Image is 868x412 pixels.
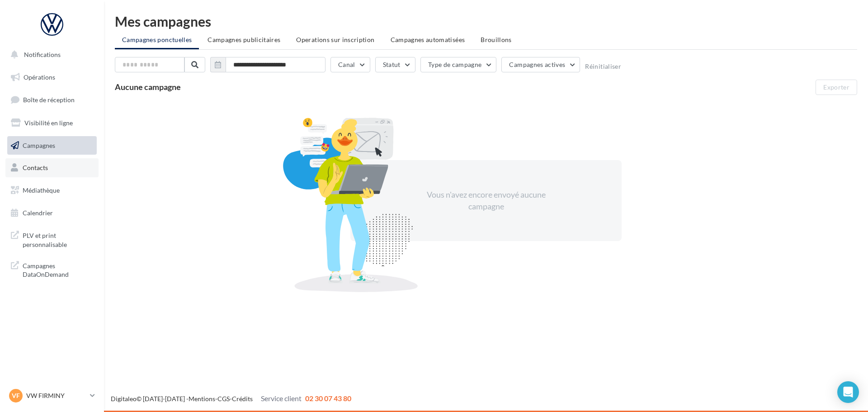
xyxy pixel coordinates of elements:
[481,36,512,43] span: Brouillons
[5,256,99,283] a: Campagnes DataOnDemand
[12,391,20,400] span: VF
[115,82,181,92] span: Aucune campagne
[330,57,370,72] button: Canal
[408,189,564,212] div: Vous n'avez encore envoyé aucune campagne
[5,68,99,87] a: Opérations
[7,387,97,404] a: VF VW FIRMINY
[5,136,99,155] a: Campagnes
[5,181,99,200] a: Médiathèque
[23,164,48,171] span: Contacts
[111,395,351,403] span: © [DATE]-[DATE] - - -
[23,141,55,149] span: Campagnes
[111,395,137,403] a: Digitaleo
[501,57,580,72] button: Campagnes actives
[23,96,75,104] span: Boîte de réception
[189,395,215,403] a: Mentions
[420,57,497,72] button: Type de campagne
[837,381,859,403] div: Open Intercom Messenger
[5,45,95,64] button: Notifications
[816,80,857,95] button: Exporter
[296,36,374,43] span: Operations sur inscription
[5,158,99,177] a: Contacts
[509,61,565,68] span: Campagnes actives
[23,209,53,217] span: Calendrier
[5,90,99,109] a: Boîte de réception
[5,226,99,252] a: PLV et print personnalisable
[585,63,621,70] button: Réinitialiser
[391,36,465,43] span: Campagnes automatisées
[26,391,86,400] p: VW FIRMINY
[217,395,230,403] a: CGS
[375,57,415,72] button: Statut
[24,51,61,58] span: Notifications
[232,395,253,403] a: Crédits
[23,260,93,279] span: Campagnes DataOnDemand
[24,73,55,81] span: Opérations
[23,229,93,249] span: PLV et print personnalisable
[5,114,99,133] a: Visibilité en ligne
[115,14,857,28] div: Mes campagnes
[261,394,302,403] span: Service client
[5,204,99,223] a: Calendrier
[305,394,351,403] span: 02 30 07 43 80
[24,119,73,127] span: Visibilité en ligne
[208,36,280,43] span: Campagnes publicitaires
[23,186,60,194] span: Médiathèque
